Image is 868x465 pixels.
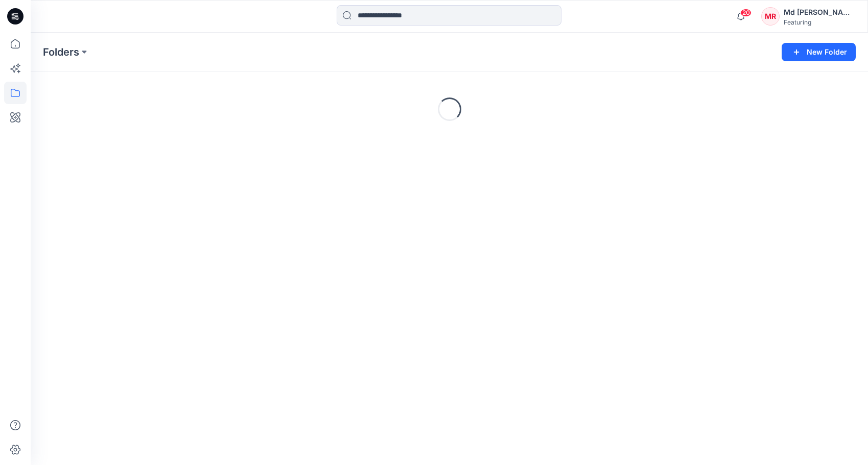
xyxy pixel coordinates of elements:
[784,18,855,26] div: Featuring
[43,45,79,59] a: Folders
[784,6,855,18] div: Md [PERSON_NAME][DEMOGRAPHIC_DATA]
[761,7,780,26] div: MR
[782,43,856,61] button: New Folder
[740,9,752,17] span: 20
